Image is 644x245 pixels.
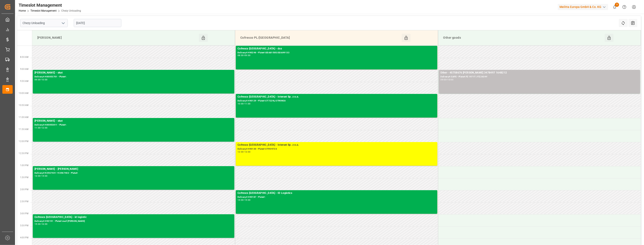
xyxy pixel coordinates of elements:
div: [PERSON_NAME] [36,34,199,42]
input: Type to search/select [20,19,68,27]
div: Cofresco [GEOGRAPHIC_DATA] - dss [238,47,436,51]
div: 11:00 [244,103,251,105]
div: - [447,79,447,81]
div: Delivery#:490191 - Plate#:mail [PERSON_NAME] [35,219,233,223]
div: - [244,199,244,201]
div: Delivery#:CAFE - Plate#:FZ 1971T / FZ 2634Y [441,75,639,79]
div: 14:00 [41,175,48,177]
span: 1:30 PM [20,176,29,179]
div: [PERSON_NAME] - skat [35,119,233,123]
div: 15:00 [35,223,41,225]
div: 09:00 [244,54,251,56]
div: - [41,223,41,225]
div: 16:00 [41,223,48,225]
div: [PERSON_NAME] - skat [35,71,233,75]
div: - [41,127,41,129]
input: DD-MM-YYYY [74,19,121,27]
div: Cofresco [GEOGRAPHIC_DATA] - ID Logistics [238,191,436,195]
div: Other - 45758676 [PERSON_NAME] 3478497 1648212 [441,71,639,75]
span: 9:00 AM [20,68,29,70]
div: 09:00 [35,79,41,81]
div: Delivery#:400053701 - Plate#: [35,75,233,79]
span: 11:30 AM [19,128,29,130]
div: - [41,79,41,81]
div: Delivery#:490130 - Plate#:CTR 09723 [238,147,436,151]
div: 12:00 [41,127,48,129]
div: Cofresco PL/[GEOGRAPHIC_DATA] [239,34,402,42]
span: 2:30 PM [20,200,29,203]
div: 10:00 [238,103,244,105]
div: 10:00 [447,79,454,81]
button: show 5 new notifications [610,2,620,12]
div: Timeslot Management [19,2,81,8]
span: 10:00 AM [19,92,29,94]
span: 4:00 PM [20,236,29,239]
div: Delivery#:490246 - Plate#:GDA81505/GDA99133 [238,51,436,55]
div: - [244,103,244,105]
a: Timeslot Management [30,9,57,12]
div: 12:00 [238,151,244,153]
span: 11:00 AM [19,116,29,118]
span: 5 [615,3,619,7]
div: Delivery#:92567401 + 92567402 - Plate#: [35,171,233,175]
div: Delivery#:400053811 - Plate#: [35,123,233,127]
div: Other goods [442,34,605,42]
div: 10:00 [41,79,48,81]
div: Delivery#:490187 - Plate#: [238,195,436,199]
span: 8:30 AM [20,56,29,58]
span: 12:30 PM [19,152,29,155]
div: - [244,151,244,153]
div: Delivery#:490129 - Plate#:CT7229L/CTR59E8 [238,99,436,103]
div: 13:00 [35,175,41,177]
span: 1:00 PM [20,164,29,167]
div: 15:00 [244,199,251,201]
div: 11:00 [35,127,41,129]
span: 3:30 PM [20,224,29,227]
div: Cofresco [GEOGRAPHIC_DATA] - Interset Sp. z o.o. [238,95,436,99]
span: 9:30 AM [20,80,29,82]
button: Help Center [620,2,629,12]
div: Cofresco [GEOGRAPHIC_DATA] - Interset Sp. z o.o. [238,143,436,147]
div: [PERSON_NAME] - [PERSON_NAME] [35,167,233,171]
span: 10:30 AM [19,104,29,106]
div: Melitta Europa GmbH & Co. KG [558,4,608,10]
div: 09:00 [441,79,447,81]
div: - [244,54,244,56]
span: 12:00 PM [19,140,29,142]
div: - [41,175,41,177]
span: 2:00 PM [20,188,29,191]
div: Cofresco [GEOGRAPHIC_DATA] - id logistic [35,215,233,219]
a: Home [19,9,26,12]
span: 3:00 PM [20,212,29,215]
button: open menu [60,20,66,26]
div: 14:00 [238,199,244,201]
div: 13:00 [244,151,251,153]
button: Melitta Europa GmbH & Co. KG [558,3,610,11]
div: 08:00 [238,54,244,56]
